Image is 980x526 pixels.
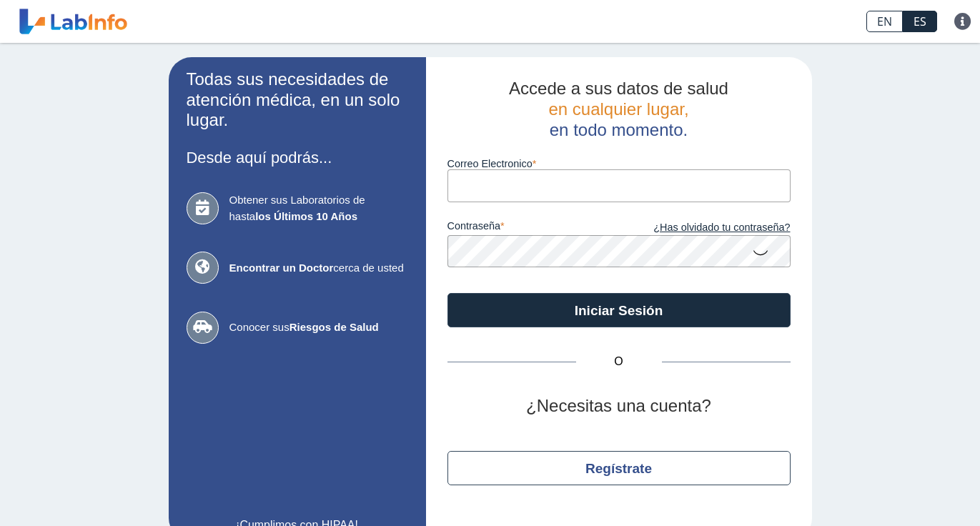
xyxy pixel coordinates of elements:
label: contraseña [447,220,619,236]
button: Iniciar Sesión [447,293,791,327]
b: Riesgos de Salud [289,321,379,333]
span: Accede a sus datos de salud [509,79,728,98]
b: los Últimos 10 Años [255,210,357,222]
h2: ¿Necesitas una cuenta? [447,396,791,417]
h3: Desde aquí podrás... [187,149,408,167]
a: EN [866,11,903,32]
b: Encontrar un Doctor [229,262,334,274]
span: en todo momento. [550,120,688,139]
span: en cualquier lugar, [548,99,688,119]
span: O [576,353,662,370]
span: Conocer sus [229,319,408,336]
span: Obtener sus Laboratorios de hasta [229,192,408,224]
h2: Todas sus necesidades de atención médica, en un solo lugar. [187,69,408,131]
label: Correo Electronico [447,158,791,169]
button: Regístrate [447,451,791,485]
a: ES [903,11,937,32]
span: cerca de usted [229,260,408,277]
a: ¿Has olvidado tu contraseña? [619,220,791,236]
